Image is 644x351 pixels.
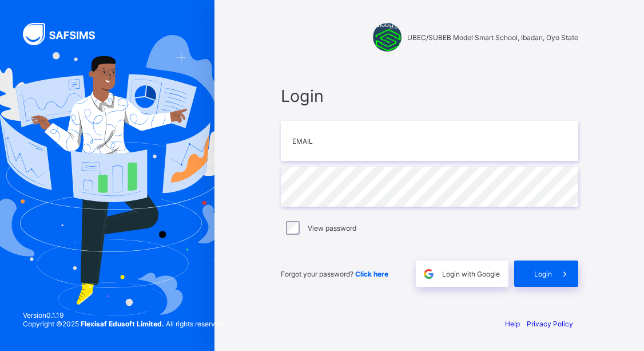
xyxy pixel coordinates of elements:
[442,270,500,278] span: Login with Google
[407,33,578,42] span: UBEC/SUBEB Model Smart School, Ibadan, Oyo State
[355,270,388,278] a: Click here
[23,311,225,320] span: Version 0.1.19
[505,320,520,328] a: Help
[534,270,552,278] span: Login
[23,23,109,45] img: SAFSIMS Logo
[281,270,388,278] span: Forgot your password?
[23,320,225,328] span: Copyright © 2025 All rights reserved.
[281,86,578,106] span: Login
[81,320,164,328] strong: Flexisaf Edusoft Limited.
[308,224,356,232] label: View password
[527,320,573,328] a: Privacy Policy
[422,267,435,281] img: google.396cfc9801f0270233282035f929180a.svg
